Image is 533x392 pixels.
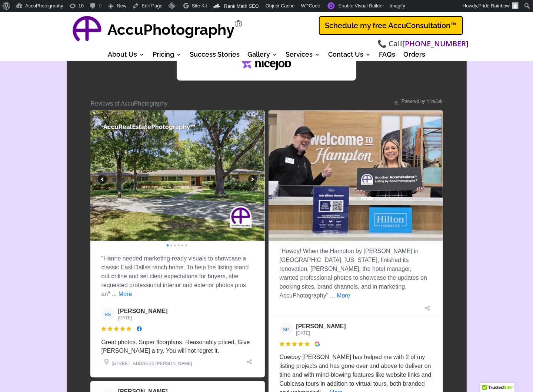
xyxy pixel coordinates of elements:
[101,254,254,299] p: "Hanne needed marketing-ready visuals to showcase a classic East Dallas ranch home. To help the l...
[98,175,107,184] div: 
[112,362,192,366] div: [STREET_ADDRESS][PERSON_NAME]
[283,326,289,333] span: SP
[174,243,177,248] div: •
[107,21,234,38] strong: AccuPhotography
[101,326,133,333] div: 
[91,100,168,107] a: Reviews of AccuPhotography
[330,292,350,299] span: ... More
[329,52,371,60] a: Contact Us
[512,2,519,9] img: Avatar of pride rainbow
[478,3,510,9] span: Pride Rainbow
[296,323,346,329] div: [PERSON_NAME]
[118,316,168,320] div: [DATE]
[108,52,144,60] a: About Us
[394,100,399,105] img: nicejob-logo
[319,16,463,35] a: Schedule my free AccuConsultation™
[234,18,243,29] sup: Registered Trademark
[280,341,311,349] div: 
[70,14,104,47] img: AccuPhotography
[403,39,469,49] a: [PHONE_NUMBER]
[224,3,259,9] span: Rank Math SEO
[166,243,170,248] div: •
[177,243,181,248] div: •
[101,334,254,356] p: Great photos. Super floorplans. Reasonably priced. Give [PERSON_NAME] a try. You will not regret it.
[112,291,132,297] span: ... More
[242,58,292,70] img: Read accuphotography® reviews on nicejob
[70,14,104,47] a: AccuPhotography Logo - Professional Real Estate Photography and Media Services in Dallas, Texas
[118,308,168,314] div: [PERSON_NAME]
[153,52,181,60] a: Pricing
[185,243,189,248] div: •
[105,311,111,318] span: HS
[170,243,174,248] div: •
[286,52,320,60] a: Services
[280,247,432,300] p: "Howdy! When the Hampton by [PERSON_NAME] in [GEOGRAPHIC_DATA], [US_STATE], finished its renovati...
[379,52,396,60] a: FAQs
[404,52,426,60] a: Orders
[247,359,252,365] img: share_icon
[192,3,207,9] span: Site Kit
[394,99,442,109] a: Powered by NiceJob
[181,243,185,248] div: •
[190,52,240,60] a: Success Stories
[103,359,110,365] img: location_icon
[378,39,469,49] span: 📞 Call
[248,52,278,60] a: Gallery
[248,175,257,184] div: 
[296,331,346,335] div: [DATE]
[402,99,442,107] h4: Powered by NiceJob
[425,306,430,311] img: share_icon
